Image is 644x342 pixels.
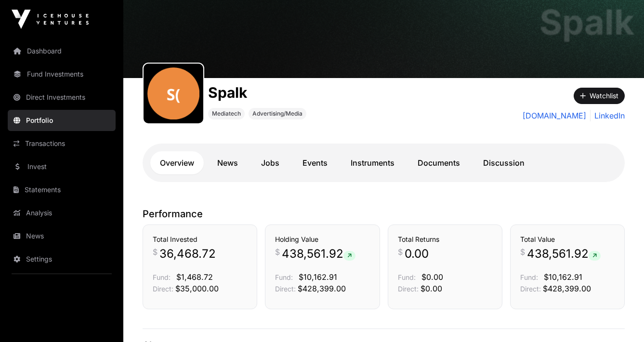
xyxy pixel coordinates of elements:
span: $0.00 [421,284,442,293]
nav: Tabs [150,151,617,174]
span: $428,399.00 [298,284,346,293]
span: Advertising/Media [252,110,302,118]
span: Fund: [153,273,171,281]
span: $428,399.00 [543,284,591,293]
span: Direct: [153,285,173,293]
button: Watchlist [574,88,625,104]
span: $10,162.91 [544,272,582,282]
a: Settings [8,249,116,270]
a: Events [293,151,337,174]
span: $1,468.72 [176,272,213,282]
a: Direct Investments [8,87,116,108]
a: Analysis [8,202,116,224]
span: $ [520,246,525,258]
span: Fund: [398,273,416,281]
span: 438,561.92 [527,246,601,262]
span: Fund: [275,273,293,281]
a: Discussion [473,151,534,174]
span: 0.00 [405,246,429,262]
h3: Holding Value [275,235,369,244]
img: Icehouse Ventures Logo [12,10,89,29]
span: Direct: [520,285,541,293]
h3: Total Value [520,235,615,244]
h3: Total Invested [153,235,247,244]
a: Dashboard [8,40,116,62]
h1: Spalk [539,5,634,39]
a: Fund Investments [8,64,116,85]
a: LinkedIn [590,110,625,121]
span: Fund: [520,273,538,281]
a: Documents [408,151,470,174]
span: $ [153,246,158,258]
span: Mediatech [212,110,241,118]
a: Invest [8,156,116,177]
span: Direct: [398,285,419,293]
a: Jobs [251,151,289,174]
span: $10,162.91 [299,272,337,282]
span: $35,000.00 [175,284,219,293]
h1: Spalk [208,84,306,101]
a: [DOMAIN_NAME] [523,110,586,121]
a: Transactions [8,133,116,154]
span: $0.00 [421,272,443,282]
iframe: Chat Widget [596,296,644,342]
h3: Total Returns [398,235,492,244]
a: Portfolio [8,110,116,131]
a: Instruments [341,151,404,174]
a: News [208,151,248,174]
a: Overview [150,151,204,174]
span: $ [398,246,403,258]
a: Statements [8,179,116,200]
span: Direct: [275,285,296,293]
span: 36,468.72 [159,246,216,262]
a: News [8,225,116,247]
span: $ [275,246,280,258]
span: 438,561.92 [282,246,355,262]
p: Performance [143,207,625,221]
img: spalk-fif96.png [147,67,199,119]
